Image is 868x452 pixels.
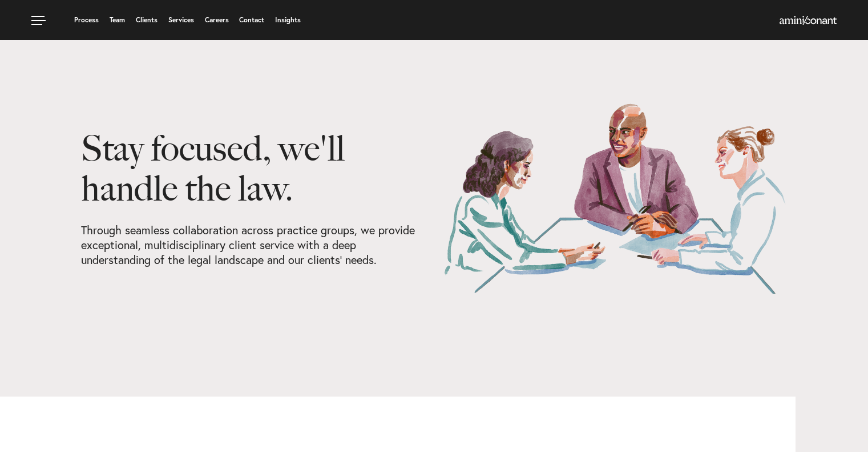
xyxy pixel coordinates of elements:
[110,17,125,23] a: Team
[205,17,229,23] a: Careers
[239,17,264,23] a: Contact
[780,17,837,26] a: Home
[443,103,788,294] img: Our Services
[74,17,99,23] a: Process
[136,17,158,23] a: Clients
[81,129,426,223] h1: Stay focused, we'll handle the law.
[81,223,426,267] p: Through seamless collaboration across practice groups, we provide exceptional, multidisciplinary ...
[275,17,301,23] a: Insights
[168,17,194,23] a: Services
[780,16,837,25] img: Amini & Conant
